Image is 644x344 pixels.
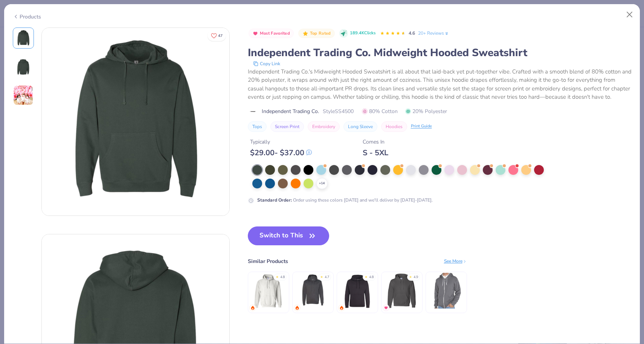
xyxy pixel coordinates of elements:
[409,30,415,36] span: 4.6
[248,46,632,60] div: Independent Trading Co. Midweight Hooded Sweatshirt
[251,60,282,67] button: copy to clipboard
[363,148,388,157] div: S - 5XL
[350,30,375,37] span: 189.4K Clicks
[384,273,420,309] img: Gildan Adult Dryblend Adult 9 Oz. 50/50 Hood
[323,107,354,115] span: Style SS4500
[365,275,368,278] div: ★
[250,138,312,146] div: Typically
[218,34,223,38] span: 47
[249,29,294,38] button: Badge Button
[320,275,323,278] div: ★
[14,58,32,76] img: Back
[248,109,258,115] img: brand logo
[623,8,637,22] button: Close
[276,275,279,278] div: ★
[248,67,632,101] div: Independent Trading Co.'s Midweight Hooded Sweatshirt is all about that laid-back yet put-togethe...
[252,31,258,37] img: Most Favorited sort
[418,30,449,37] a: 20+ Reviews
[295,306,299,310] img: trending.gif
[369,275,374,280] div: 4.8
[250,273,286,309] img: Gildan Adult Heavy Blend 8 Oz. 50/50 Hooded Sweatshirt
[260,31,290,35] span: Most Favorited
[362,107,398,115] span: 80% Cotton
[380,28,406,40] div: 4.6 Stars
[248,226,330,245] button: Switch to This
[409,275,412,278] div: ★
[250,306,255,310] img: trending.gif
[208,30,226,41] button: Like
[295,273,331,309] img: Hanes Unisex 7.8 Oz. Ecosmart 50/50 Pullover Hooded Sweatshirt
[262,107,319,115] span: Independent Trading Co.
[444,258,467,264] div: See More
[270,121,304,132] button: Screen Print
[257,197,292,203] strong: Standard Order :
[13,13,41,21] div: Products
[405,107,447,115] span: 20% Polyester
[250,148,312,157] div: $ 29.00 - $ 37.00
[280,275,285,280] div: 4.8
[428,273,464,309] img: Los Angeles Apparel Flex Fleece Zip Up Hoodie
[310,31,331,35] span: Top Rated
[302,31,308,37] img: Top Rated sort
[411,123,432,130] div: Print Guide
[14,29,32,47] img: Front
[343,121,377,132] button: Long Sleeve
[384,306,388,310] img: MostFav.gif
[319,181,325,186] span: + 14
[42,28,229,216] img: Front
[298,29,334,38] button: Badge Button
[248,257,288,265] div: Similar Products
[339,273,375,309] img: Just Hoods By AWDis Men's 80/20 Midweight College Hooded Sweatshirt
[13,85,34,105] img: User generated content
[257,197,433,203] div: Order using these colors [DATE] and we'll deliver by [DATE]-[DATE].
[248,121,267,132] button: Tops
[339,306,344,310] img: trending.gif
[363,138,388,146] div: Comes In
[325,275,329,280] div: 4.7
[414,275,418,280] div: 4.9
[308,121,340,132] button: Embroidery
[381,121,407,132] button: Hoodies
